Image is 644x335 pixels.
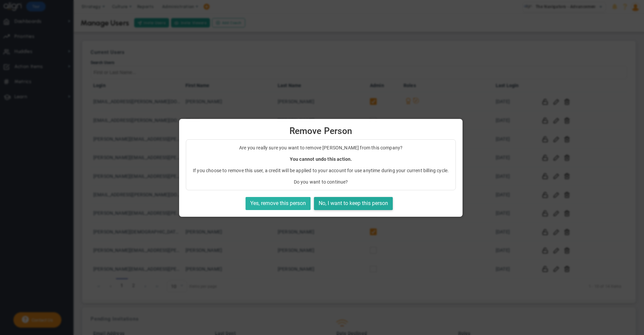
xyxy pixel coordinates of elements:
span: Remove Person [184,126,457,137]
strong: You cannot undo this action. [290,156,352,162]
button: No, I want to keep this person [314,197,393,210]
p: Do you want to continue? [193,179,449,185]
button: Yes, remove this person [246,197,311,210]
p: If you choose to remove this user, a credit will be applied to your account for use anytime durin... [193,167,449,174]
p: Are you really sure you want to remove [PERSON_NAME] from this company? [193,144,449,151]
